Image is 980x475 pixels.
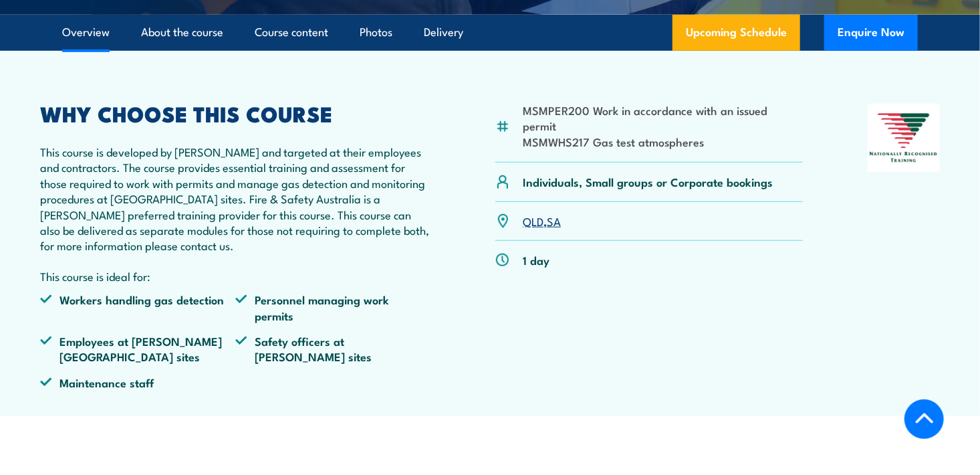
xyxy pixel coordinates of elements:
[255,15,328,50] a: Course content
[40,104,431,122] h2: WHY CHOOSE THIS COURSE
[672,15,800,51] a: Upcoming Schedule
[523,174,773,189] p: Individuals, Small groups or Corporate bookings
[868,104,940,172] img: Nationally Recognised Training logo.
[40,144,431,254] p: This course is developed by [PERSON_NAME] and targeted at their employees and contractors. The co...
[824,15,918,51] button: Enquire Now
[523,213,561,229] p: ,
[141,15,223,50] a: About the course
[235,292,431,323] li: Personnel managing work permits
[40,292,235,323] li: Workers handling gas detection
[523,102,803,134] li: MSMPER200 Work in accordance with an issued permit
[40,268,431,284] p: This course is ideal for:
[360,15,392,50] a: Photos
[523,134,803,149] li: MSMWHS217 Gas test atmospheres
[40,375,235,390] li: Maintenance staff
[62,15,110,50] a: Overview
[523,213,543,229] a: QLD
[547,213,561,229] a: SA
[235,333,431,365] li: Safety officers at [PERSON_NAME] sites
[40,333,235,365] li: Employees at [PERSON_NAME][GEOGRAPHIC_DATA] sites
[523,252,549,268] p: 1 day
[424,15,463,50] a: Delivery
